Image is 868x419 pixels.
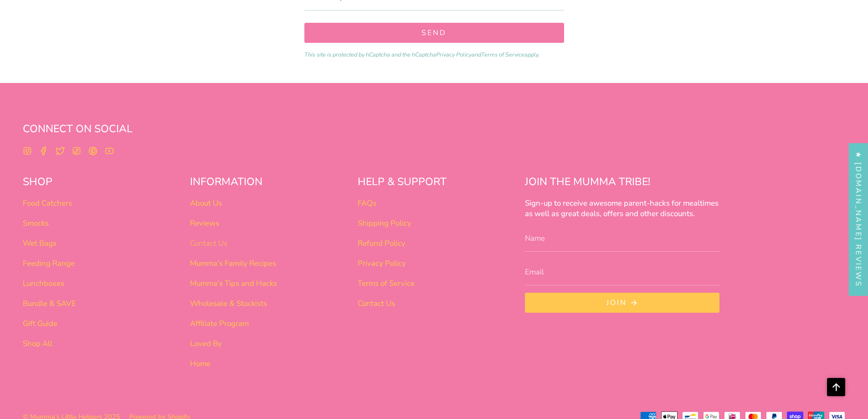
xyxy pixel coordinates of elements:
h2: CONNECT ON SOCIAL [23,123,845,140]
a: Terms of Service [358,278,415,289]
p: This site is protected by hCaptcha and the hCaptcha and apply. [304,52,564,58]
a: Bundle & SAVE [23,298,76,309]
a: Privacy Policy [358,258,406,269]
a: Mumma's Tips and Hacks [190,278,277,289]
a: Feeding Range [23,258,75,269]
a: Contact Us [358,298,395,309]
button: Join [525,293,719,313]
a: Privacy Policy [436,51,472,58]
h2: JOIN THE MUMMA TRIBE! [525,176,719,193]
a: About Us [190,198,222,208]
a: Smocks [23,218,49,228]
a: Food Catchers [23,198,72,208]
a: Contact Us [190,238,227,248]
a: Terms of Service [481,51,524,58]
a: Mumma's Family Recipes [190,258,276,269]
h2: HELP & SUPPORT [358,176,510,193]
button: Scroll to top [827,378,845,396]
a: Loved By [190,338,222,349]
a: Home [190,358,211,369]
a: Wet Bags [23,238,56,248]
button: Send [304,23,564,43]
a: Shop All [23,338,52,349]
h2: SHOP [23,176,175,193]
input: Name [525,226,719,252]
a: Wholesale & Stockists [190,298,267,309]
span: Join [606,298,627,308]
a: Affiliate Program [190,318,249,329]
a: Refund Policy [358,238,406,248]
a: Reviews [190,218,219,228]
a: Shipping Policy [358,218,411,228]
a: FAQs [358,198,376,208]
a: Gift Guide [23,318,57,329]
h2: INFORMATION [190,176,343,193]
input: Email [525,259,719,285]
strong: Sign-up to receive awesome parent-hacks for mealtimes as well as great deals, offers and other di... [525,198,719,219]
a: Lunchboxes [23,278,64,289]
div: Click to open Judge.me floating reviews tab [849,143,868,295]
